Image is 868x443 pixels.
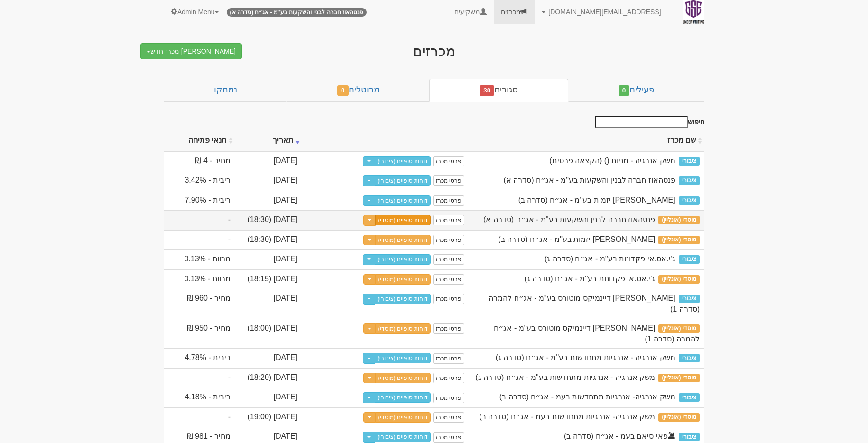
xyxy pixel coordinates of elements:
a: פרטי מכרז [433,156,464,166]
td: - [164,368,235,388]
a: דוחות סופיים (מוסדי) [375,412,431,423]
td: מחיר - 960 ₪ [164,289,235,319]
span: 0 [337,85,349,96]
span: משק אנרגיה - מניות () (הקצאה פרטית) [549,157,675,165]
td: ריבית - 3.42% [164,171,235,191]
td: [DATE] (18:20) [235,368,302,388]
a: דוחות סופיים (מוסדי) [375,215,431,225]
span: פנטהאוז חברה לבנין והשקעות בע"מ - אג״ח (סדרה א) [483,215,655,223]
span: מוסדי (אונליין) [658,324,700,333]
span: משק אנרגיה- אנרגיות מתחדשות בעמ - אג״ח (סדרה ב) [499,393,675,401]
span: ציבורי [679,433,700,441]
a: פרטי מכרז [433,294,464,304]
span: מוסדי (אונליין) [658,236,700,244]
span: דיויד לנדמרק יזמות בע"מ - אג״ח (סדרה ב) [518,196,675,204]
span: ציבורי [679,354,700,362]
a: דוחות סופיים (ציבורי) [375,254,431,265]
a: פרטי מכרז [433,175,464,186]
a: דוחות סופיים (ציבורי) [375,195,431,206]
th: תאריך : activate to sort column ascending [235,130,302,151]
span: ג'י.אס.אי פקדונות בע''מ - אג״ח (סדרה ג) [525,275,656,283]
a: פרטי מכרז [433,254,464,265]
span: 30 [480,85,494,96]
td: - [164,230,235,250]
td: [DATE] [235,348,302,368]
td: - [164,407,235,427]
a: פרטי מכרז [433,274,464,285]
td: [DATE] [235,249,302,269]
td: מרווח - 0.13% [164,269,235,289]
td: [DATE] [235,289,302,319]
td: [DATE] (19:00) [235,407,302,427]
a: פרטי מכרז [433,373,464,383]
span: ציבורי [679,393,700,402]
span: פנטהאוז חברה לבנין והשקעות בע"מ - אג״ח (סדרה א) [503,176,675,184]
span: ציבורי [679,255,700,264]
a: פרטי מכרז [433,323,464,334]
td: [DATE] [235,171,302,191]
td: מחיר - 4 ₪ [164,151,235,171]
th: תנאי פתיחה : activate to sort column ascending [164,130,235,151]
a: דוחות סופיים (מוסדי) [375,323,431,334]
a: דוחות סופיים (ציבורי) [375,392,431,403]
span: פאי סיאם בעמ - אג״ח (סדרה ב) [564,432,675,440]
a: סגורים [429,79,568,102]
a: דוחות סופיים (ציבורי) [375,156,431,166]
span: מוסדי (אונליין) [658,374,700,382]
td: [DATE] (18:30) [235,230,302,250]
td: ריבית - 4.78% [164,348,235,368]
a: פרטי מכרז [433,432,464,443]
a: דוחות סופיים (ציבורי) [375,353,431,363]
span: משק אנרגיה- אנרגיות מתחדשות בעמ - אג״ח (סדרה ב) [479,413,655,421]
a: פרטי מכרז [433,393,464,403]
div: מכרזים [249,43,619,59]
a: דוחות סופיים (ציבורי) [375,432,431,442]
td: - [164,210,235,230]
span: דיויד לנדמרק יזמות בע"מ - אג״ח (סדרה ב) [498,235,655,243]
span: ציבורי [679,157,700,166]
td: [DATE] (18:00) [235,319,302,349]
a: דוחות סופיים (מוסדי) [375,274,431,285]
a: פרטי מכרז [433,215,464,225]
a: דוחות סופיים (ציבורי) [375,175,431,186]
td: [DATE] [235,151,302,171]
span: מוסדי (אונליין) [658,216,700,224]
th: שם מכרז : activate to sort column ascending [469,130,704,151]
span: מוסדי (אונליין) [658,275,700,284]
span: ציבורי [679,295,700,303]
td: ריבית - 7.90% [164,191,235,211]
td: [DATE] (18:15) [235,269,302,289]
span: פנטהאוז חברה לבנין והשקעות בע"מ - אג״ח (סדרה א) [227,8,367,17]
a: פרטי מכרז [433,353,464,364]
td: [DATE] [235,191,302,211]
a: דוחות סופיים (ציבורי) [375,294,431,304]
span: 0 [619,85,630,96]
a: פרטי מכרז [433,412,464,423]
a: פרטי מכרז [433,235,464,245]
span: ג'י.אס.אי פקדונות בע''מ - אג״ח (סדרה ג) [545,255,675,263]
label: חיפוש [591,116,704,128]
input: חיפוש [595,116,688,128]
td: ריבית - 4.18% [164,388,235,407]
td: מרווח - 0.13% [164,249,235,269]
td: מחיר - 950 ₪ [164,319,235,349]
button: [PERSON_NAME] מכרז חדש [140,43,242,59]
a: מבוטלים [287,79,429,102]
a: דוחות סופיים (מוסדי) [375,235,431,245]
span: משק אנרגיה - אנרגיות מתחדשות בע"מ - אג״ח (סדרה ג) [475,373,655,381]
span: ציבורי [679,176,700,185]
span: משק אנרגיה - אנרגיות מתחדשות בע"מ - אג״ח (סדרה ג) [496,353,675,361]
a: פעילים [568,79,704,102]
td: [DATE] [235,388,302,407]
a: נמחקו [164,79,287,102]
span: מוסדי (אונליין) [658,413,700,422]
td: [DATE] (18:30) [235,210,302,230]
span: ציבורי [679,196,700,205]
a: דוחות סופיים (מוסדי) [375,373,431,383]
span: מיה דיינמיקס מוטורס בע"מ - אג״ח להמרה (סדרה 1) [494,324,700,343]
span: מיה דיינמיקס מוטורס בע"מ - אג״ח להמרה (סדרה 1) [489,294,700,313]
a: פרטי מכרז [433,195,464,206]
